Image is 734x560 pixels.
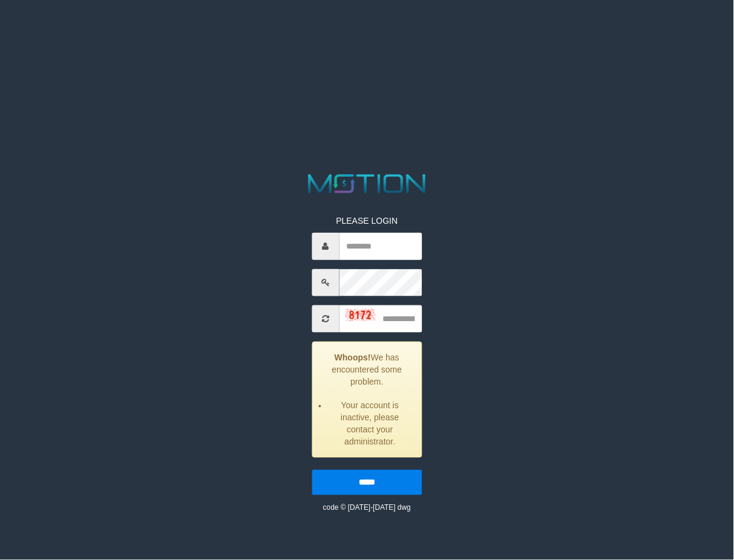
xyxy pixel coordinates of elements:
[327,400,412,448] li: Your account is inactive, please contact your administrator.
[323,504,411,512] small: code © [DATE]-[DATE] dwg
[312,215,422,227] p: PLEASE LOGIN
[335,353,371,362] strong: Whoops!
[303,171,431,197] img: MOTION_logo.png
[345,309,375,321] img: captcha
[312,342,422,458] div: We has encountered some problem.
